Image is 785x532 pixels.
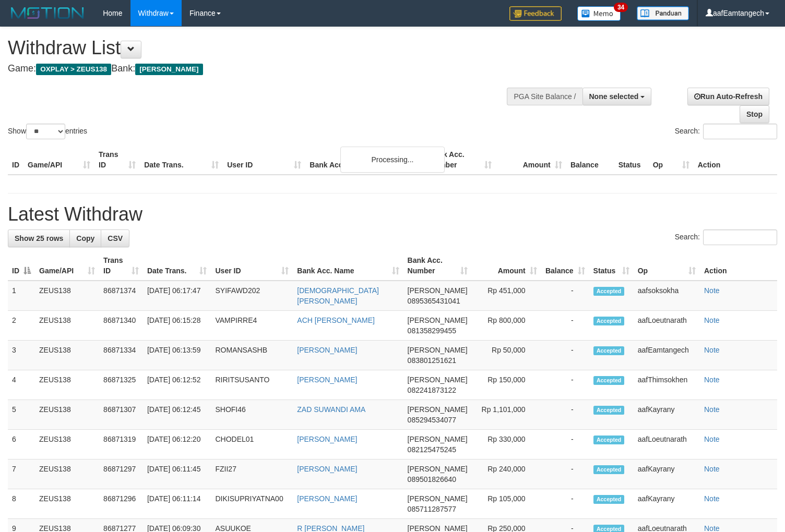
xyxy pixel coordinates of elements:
[694,145,777,175] th: Action
[425,145,495,175] th: Bank Acc. Number
[408,465,468,473] span: [PERSON_NAME]
[408,494,468,503] span: [PERSON_NAME]
[8,204,777,225] h1: Latest Withdraw
[297,316,375,324] a: ACH [PERSON_NAME]
[8,38,513,58] h1: Withdraw List
[541,400,589,430] td: -
[8,64,513,74] h4: Game: Bank:
[211,460,293,489] td: FZII27
[35,370,99,400] td: ZEUS138
[566,145,614,175] th: Balance
[8,5,87,21] img: MOTION_logo.png
[582,88,652,105] button: None selected
[472,430,541,460] td: Rp 330,000
[593,495,625,504] span: Accepted
[94,145,140,175] th: Trans ID
[8,400,35,430] td: 5
[143,400,211,430] td: [DATE] 06:12:45
[472,251,541,281] th: Amount: activate to sort column ascending
[99,460,143,489] td: 86871297
[472,460,541,489] td: Rp 240,000
[143,370,211,400] td: [DATE] 06:12:52
[509,6,562,21] img: Feedback.jpg
[408,445,456,454] span: Copy 082125475245 to clipboard
[593,376,625,385] span: Accepted
[143,341,211,370] td: [DATE] 06:13:59
[101,229,129,247] a: CSV
[704,286,720,295] a: Note
[704,346,720,354] a: Note
[408,376,468,384] span: [PERSON_NAME]
[593,317,625,325] span: Accepted
[577,6,621,21] img: Button%20Memo.svg
[305,145,425,175] th: Bank Acc. Name
[8,430,35,460] td: 6
[35,251,99,281] th: Game/API: activate to sort column ascending
[8,145,23,175] th: ID
[8,251,35,281] th: ID: activate to sort column descending
[408,416,456,424] span: Copy 085294534077 to clipboard
[26,124,65,139] select: Showentries
[408,435,468,443] span: [PERSON_NAME]
[8,281,35,311] td: 1
[143,430,211,460] td: [DATE] 06:12:20
[99,489,143,519] td: 86871296
[8,489,35,519] td: 8
[541,311,589,341] td: -
[211,430,293,460] td: CHODEL01
[8,460,35,489] td: 7
[634,311,700,341] td: aafLoeutnarath
[541,430,589,460] td: -
[589,251,634,281] th: Status: activate to sort column ascending
[143,489,211,519] td: [DATE] 06:11:14
[35,489,99,519] td: ZEUS138
[408,405,468,414] span: [PERSON_NAME]
[408,327,456,335] span: Copy 081358299455 to clipboard
[403,251,472,281] th: Bank Acc. Number: activate to sort column ascending
[704,376,720,384] a: Note
[408,316,468,324] span: [PERSON_NAME]
[143,281,211,311] td: [DATE] 06:17:47
[408,297,460,305] span: Copy 0895365431041 to clipboard
[593,465,625,474] span: Accepted
[99,370,143,400] td: 86871325
[472,370,541,400] td: Rp 150,000
[472,281,541,311] td: Rp 451,000
[223,145,305,175] th: User ID
[35,430,99,460] td: ZEUS138
[634,400,700,430] td: aafKayrany
[211,281,293,311] td: SYIFAWD202
[297,435,357,443] a: [PERSON_NAME]
[541,341,589,370] td: -
[704,494,720,503] a: Note
[408,356,456,365] span: Copy 083801251621 to clipboard
[637,6,689,20] img: panduan.png
[472,400,541,430] td: Rp 1,101,000
[99,251,143,281] th: Trans ID: activate to sort column ascending
[15,234,63,243] span: Show 25 rows
[703,229,777,245] input: Search:
[108,234,123,243] span: CSV
[297,286,379,305] a: [DEMOGRAPHIC_DATA][PERSON_NAME]
[634,460,700,489] td: aafKayrany
[8,370,35,400] td: 4
[634,341,700,370] td: aafEamtangech
[541,370,589,400] td: -
[8,229,70,247] a: Show 25 rows
[704,316,720,324] a: Note
[675,229,777,245] label: Search:
[211,311,293,341] td: VAMPIRRE4
[472,311,541,341] td: Rp 800,000
[703,124,777,139] input: Search:
[507,88,582,105] div: PGA Site Balance /
[297,494,357,503] a: [PERSON_NAME]
[593,406,625,415] span: Accepted
[143,251,211,281] th: Date Trans.: activate to sort column ascending
[541,460,589,489] td: -
[541,251,589,281] th: Balance: activate to sort column ascending
[496,145,566,175] th: Amount
[8,124,87,139] label: Show entries
[293,251,403,281] th: Bank Acc. Name: activate to sort column ascending
[99,281,143,311] td: 86871374
[408,286,468,295] span: [PERSON_NAME]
